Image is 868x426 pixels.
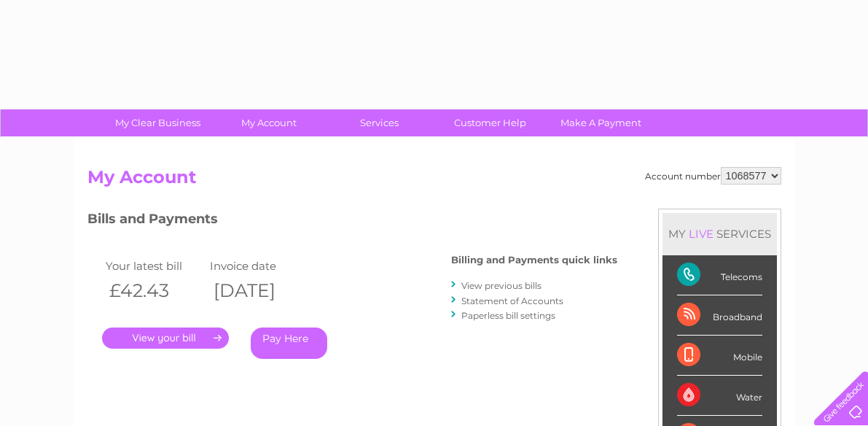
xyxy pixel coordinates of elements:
a: My Clear Business [98,109,218,136]
div: Mobile [677,336,762,376]
th: £42.43 [102,276,207,306]
div: MY SERVICES [662,213,777,255]
a: Paperless bill settings [461,310,555,321]
a: My Account [208,109,329,136]
div: Broadband [677,295,762,336]
th: [DATE] [206,276,311,306]
a: View previous bills [461,280,541,291]
a: Pay Here [251,328,327,359]
td: Invoice date [206,256,311,276]
a: Make A Payment [541,109,661,136]
a: . [102,328,229,349]
div: LIVE [686,227,716,241]
div: Telecoms [677,255,762,295]
h4: Billing and Payments quick links [451,255,617,266]
a: Statement of Accounts [461,295,563,306]
td: Your latest bill [102,256,207,276]
h3: Bills and Payments [87,209,617,234]
div: Water [677,376,762,416]
a: Services [319,109,439,136]
h2: My Account [87,167,781,195]
div: Account number [645,167,781,185]
a: Customer Help [430,109,550,136]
